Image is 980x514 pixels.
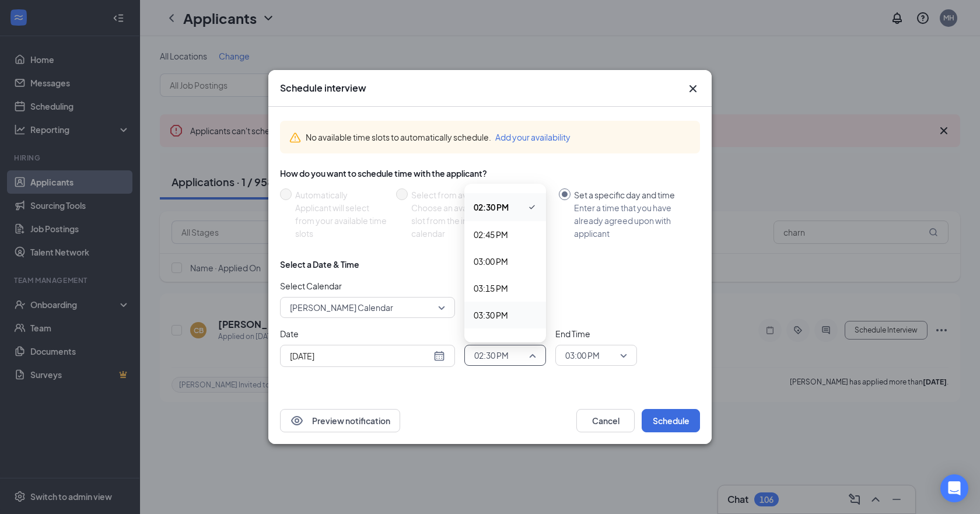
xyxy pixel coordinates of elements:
div: Set a specific day and time [574,188,691,201]
div: Applicant will select from your available time slots [295,201,387,240]
input: Aug 26, 2025 [290,349,431,362]
button: Add your availability [495,131,570,144]
button: EyePreview notification [280,409,400,432]
span: Select Calendar [280,279,455,292]
svg: Cross [686,82,700,96]
span: 02:30 PM [474,201,509,214]
div: Select a Date & Time [280,258,359,270]
h3: Schedule interview [280,82,366,95]
div: How do you want to schedule time with the applicant? [280,167,700,179]
div: Choose an available day and time slot from the interview lead’s calendar [411,201,549,240]
span: 03:00 PM [474,255,508,268]
svg: Eye [290,414,304,428]
span: 02:45 PM [474,228,508,241]
span: 03:30 PM [474,309,508,321]
span: 02:30 PM [474,347,509,364]
div: Open Intercom Messenger [940,474,968,502]
button: Close [686,82,700,96]
span: Date [280,327,455,340]
button: Schedule [642,409,700,432]
div: Automatically [295,188,387,201]
div: Enter a time that you have already agreed upon with applicant [574,201,691,240]
div: No available time slots to automatically schedule. [306,131,691,144]
span: End Time [555,327,637,340]
span: [PERSON_NAME] Calendar [290,299,393,316]
button: Cancel [576,409,635,432]
span: 03:00 PM [565,347,600,364]
span: 03:45 PM [474,335,508,348]
svg: Warning [289,132,301,144]
span: 03:15 PM [474,282,508,295]
div: Select from availability [411,188,549,201]
svg: Checkmark [527,200,537,214]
